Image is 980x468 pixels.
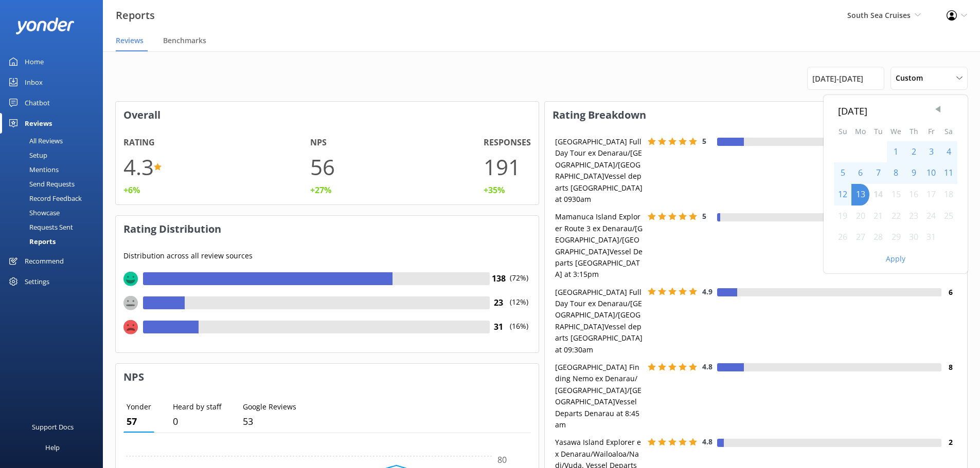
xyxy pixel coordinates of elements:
[6,177,75,191] div: Send Requests
[123,149,154,184] h1: 4.3
[702,287,712,296] span: 4.9
[127,414,151,429] p: 57
[839,126,847,136] abbr: Sunday
[484,184,505,197] div: +35%
[928,126,935,136] abbr: Friday
[123,136,155,149] h4: Rating
[887,227,905,248] div: Wed Oct 29 2025
[116,7,155,24] h3: Reports
[922,227,940,248] div: Fri Oct 31 2025
[851,184,869,205] div: Mon Oct 13 2025
[6,191,103,205] a: Record Feedback
[6,220,103,234] a: Requests Sent
[945,126,953,136] abbr: Saturday
[6,148,103,162] a: Setup
[851,227,869,248] div: Mon Oct 27 2025
[25,251,64,271] div: Recommend
[869,184,887,205] div: Tue Oct 14 2025
[45,437,60,458] div: Help
[890,126,901,136] abbr: Wednesday
[887,184,905,205] div: Wed Oct 15 2025
[25,72,43,92] div: Inbox
[310,149,335,184] h1: 56
[553,362,645,430] div: [GEOGRAPHIC_DATA] Finding Nemo ex Denarau/[GEOGRAPHIC_DATA]/[GEOGRAPHIC_DATA]Vessel Departs Denar...
[553,287,645,355] div: [GEOGRAPHIC_DATA] Full Day Tour ex Denarau/[GEOGRAPHIC_DATA]/[GEOGRAPHIC_DATA]Vessel departs [GEO...
[6,205,103,220] a: Showcase
[940,162,957,184] div: Sat Oct 11 2025
[15,17,75,34] img: yonder-white-logo.png
[922,205,940,227] div: Fri Oct 24 2025
[123,184,140,197] div: +6%
[874,126,883,136] abbr: Tuesday
[869,205,887,227] div: Tue Oct 21 2025
[6,162,59,177] div: Mentions
[6,220,73,234] div: Requests Sent
[834,162,851,184] div: Sun Oct 05 2025
[6,191,82,205] div: Record Feedback
[25,271,49,292] div: Settings
[116,364,539,390] h3: NPS
[25,51,44,72] div: Home
[941,437,959,448] h4: 2
[905,227,922,248] div: Thu Oct 30 2025
[243,414,296,429] p: 53
[702,136,706,146] span: 5
[32,417,74,437] div: Support Docs
[905,162,922,184] div: Thu Oct 09 2025
[173,414,221,429] p: 0
[116,216,539,242] h3: Rating Distribution
[702,211,706,221] span: 5
[869,227,887,248] div: Tue Oct 28 2025
[910,126,918,136] abbr: Thursday
[6,177,103,191] a: Send Requests
[905,184,922,205] div: Thu Oct 16 2025
[869,162,887,184] div: Tue Oct 07 2025
[6,162,103,177] a: Mentions
[851,162,869,184] div: Mon Oct 06 2025
[508,272,531,296] p: (72%)
[484,136,531,149] h4: Responses
[847,10,911,20] span: South Sea Cruises
[490,272,508,286] h4: 138
[940,141,957,163] div: Sat Oct 04 2025
[834,205,851,227] div: Sun Oct 19 2025
[905,141,922,163] div: Thu Oct 02 2025
[6,148,47,162] div: Setup
[6,134,63,148] div: All Reviews
[896,72,929,84] span: Custom
[941,362,959,373] h4: 8
[243,401,296,413] p: Google Reviews
[922,162,940,184] div: Fri Oct 10 2025
[812,72,863,85] span: [DATE] - [DATE]
[940,184,957,205] div: Sat Oct 18 2025
[834,184,851,205] div: Sun Oct 12 2025
[508,321,531,345] p: (16%)
[116,35,144,46] span: Reviews
[940,205,957,227] div: Sat Oct 25 2025
[887,205,905,227] div: Wed Oct 22 2025
[6,234,103,249] a: Reports
[855,126,866,136] abbr: Monday
[490,321,508,334] h4: 31
[490,296,508,310] h4: 23
[6,205,60,220] div: Showcase
[545,102,968,128] h3: Rating Breakdown
[922,141,940,163] div: Fri Oct 03 2025
[173,401,221,413] p: Heard by staff
[163,35,206,46] span: Benchmarks
[127,401,151,413] p: Yonder
[702,437,712,446] span: 4.8
[508,296,531,321] p: (12%)
[922,184,940,205] div: Fri Oct 17 2025
[838,103,953,118] div: [DATE]
[887,162,905,184] div: Wed Oct 08 2025
[851,205,869,227] div: Mon Oct 20 2025
[941,287,959,298] h4: 6
[497,454,507,465] tspan: 80
[886,255,905,263] button: Apply
[123,250,531,261] p: Distribution across all review sources
[905,205,922,227] div: Thu Oct 23 2025
[310,184,331,197] div: +27%
[25,92,50,113] div: Chatbot
[116,102,539,128] h3: Overall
